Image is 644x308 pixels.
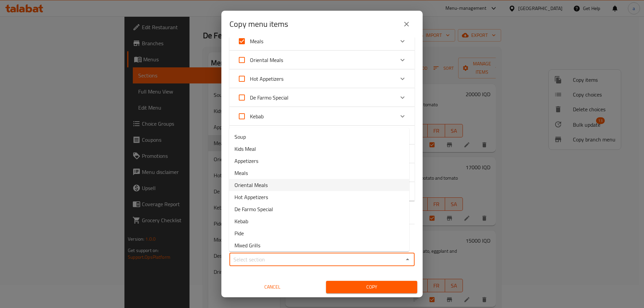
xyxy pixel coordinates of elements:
span: Copy [331,283,412,291]
button: Close [403,255,412,264]
button: close [398,16,415,32]
span: Oriental Meals [250,55,283,65]
button: Cancel [227,281,318,293]
span: Soup [234,133,246,141]
div: Expand [229,51,415,69]
span: Mixed Grills [234,241,260,249]
div: Expand [229,107,415,126]
span: Kebab [234,217,248,225]
span: Kebab [250,111,264,121]
input: Select section [231,255,401,264]
span: De Farmo Special [250,93,288,103]
h2: Copy menu items [229,19,288,29]
span: Oriental Meals [234,181,268,189]
span: Kids Meal [234,145,256,153]
div: Expand [229,32,415,51]
span: Meals [250,36,263,46]
span: Cancel [229,283,315,291]
label: Acknowledge [234,33,263,49]
span: Meals [234,169,248,177]
div: Expand [229,88,415,107]
label: Acknowledge [234,71,283,87]
div: Expand [229,126,415,144]
label: Acknowledge [234,52,283,68]
span: De Farmo Special [234,205,273,213]
div: Expand [229,69,415,88]
span: Pide [234,229,244,237]
span: Hot Appetizers [234,193,268,201]
span: Appetizers [234,157,258,165]
button: Copy [326,281,417,293]
span: Hot Appetizers [250,74,283,84]
label: Acknowledge [234,89,288,106]
label: Acknowledge [234,108,264,124]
